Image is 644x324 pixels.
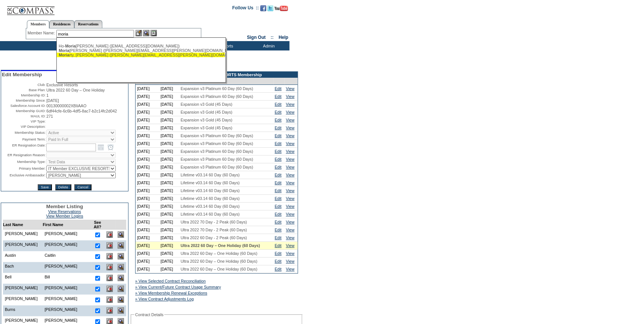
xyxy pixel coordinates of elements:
[135,291,207,295] a: » View Membership Renewal Exceptions
[3,229,43,241] td: [PERSON_NAME]
[286,165,295,169] a: View
[118,296,124,303] img: View Dashboard
[59,53,69,57] span: Moria
[136,124,159,132] td: [DATE]
[136,85,159,93] td: [DATE]
[286,243,295,248] a: View
[159,163,179,171] td: [DATE]
[48,209,81,214] a: View Reservations
[275,102,281,107] a: Edit
[274,6,288,11] img: Subscribe to our YouTube Channel
[181,94,253,99] span: Expansion v3 Platinum 60 Day (60 Days)
[275,149,281,154] a: Edit
[286,149,295,154] a: View
[136,195,159,203] td: [DATE]
[181,141,253,146] span: Expansion v3 Platinum 60 Day (60 Days)
[159,242,179,250] td: [DATE]
[43,294,91,305] td: [PERSON_NAME]
[159,155,179,163] td: [DATE]
[181,259,258,263] span: Ultra 2022 60 Day – One Holiday (60 Days)
[143,30,149,36] img: View
[74,184,91,190] input: Cancel
[136,250,159,257] td: [DATE]
[136,140,159,148] td: [DATE]
[275,267,281,271] a: Edit
[286,228,295,232] a: View
[286,196,295,201] a: View
[3,262,43,273] td: Bach
[2,104,46,108] td: Salesforce Account ID:
[136,242,159,250] td: [DATE]
[275,86,281,91] a: Edit
[118,264,124,270] img: View Dashboard
[181,180,240,185] span: Lifetime v03.14 60 Day (60 Days)
[159,140,179,148] td: [DATE]
[159,108,179,116] td: [DATE]
[49,20,74,28] a: Residences
[275,235,281,240] a: Edit
[136,93,159,101] td: [DATE]
[286,141,295,146] a: View
[181,267,258,271] span: Ultra 2022 60 Day – One Holiday (60 Days)
[275,110,281,114] a: Edit
[159,203,179,210] td: [DATE]
[136,226,159,234] td: [DATE]
[275,196,281,201] a: Edit
[275,259,281,263] a: Edit
[91,220,104,229] td: See All?
[275,188,281,193] a: Edit
[59,44,223,48] div: Ho- [PERSON_NAME] ([EMAIL_ADDRESS][DOMAIN_NAME])
[106,231,113,238] img: Delete
[260,7,266,12] a: Become our fan on Facebook
[159,101,179,108] td: [DATE]
[275,94,281,99] a: Edit
[286,235,295,240] a: View
[46,83,78,87] span: Exclusive Resorts
[2,159,46,165] td: Membership Type:
[135,285,221,289] a: » View Current/Future Contract Usage Summary
[2,166,46,172] td: Primary Member:
[135,279,206,283] a: » View Selected Contract Reconciliation
[27,20,50,28] a: Members
[159,171,179,179] td: [DATE]
[59,48,223,53] div: [PERSON_NAME] ([PERSON_NAME][EMAIL_ADDRESS][PERSON_NAME][DOMAIN_NAME])
[46,88,105,92] span: Ultra 2022 60 Day – One Holiday
[159,116,179,124] td: [DATE]
[136,132,159,140] td: [DATE]
[3,305,43,316] td: Burns
[286,267,295,271] a: View
[43,284,91,294] td: [PERSON_NAME]
[2,124,46,129] td: VIP Description:
[136,265,159,273] td: [DATE]
[275,157,281,161] a: Edit
[232,4,259,13] td: Follow Us ::
[97,143,105,151] a: Open the calendar popup.
[181,126,233,130] span: Expansion v3 Gold (45 Days)
[2,172,46,178] td: Exclusive Ambassador:
[246,41,289,50] td: Admin
[136,203,159,210] td: [DATE]
[46,98,59,103] span: [DATE]
[275,133,281,138] a: Edit
[38,184,52,190] input: Save
[150,30,157,36] img: Reservations
[3,284,43,294] td: [PERSON_NAME]
[275,228,281,232] a: Edit
[159,250,179,257] td: [DATE]
[159,132,179,140] td: [DATE]
[274,7,288,12] a: Subscribe to our YouTube Channel
[136,210,159,218] td: [DATE]
[159,187,179,195] td: [DATE]
[286,180,295,185] a: View
[136,187,159,195] td: [DATE]
[286,102,295,107] a: View
[136,179,159,187] td: [DATE]
[106,296,113,303] img: Delete
[181,243,260,248] span: Ultra 2022 60 Day – One Holiday (60 Days)
[2,72,42,77] span: Edit Membership
[2,83,46,87] td: Club:
[106,307,113,314] img: Delete
[2,93,46,98] td: Membership ID:
[275,118,281,122] a: Edit
[43,305,91,316] td: [PERSON_NAME]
